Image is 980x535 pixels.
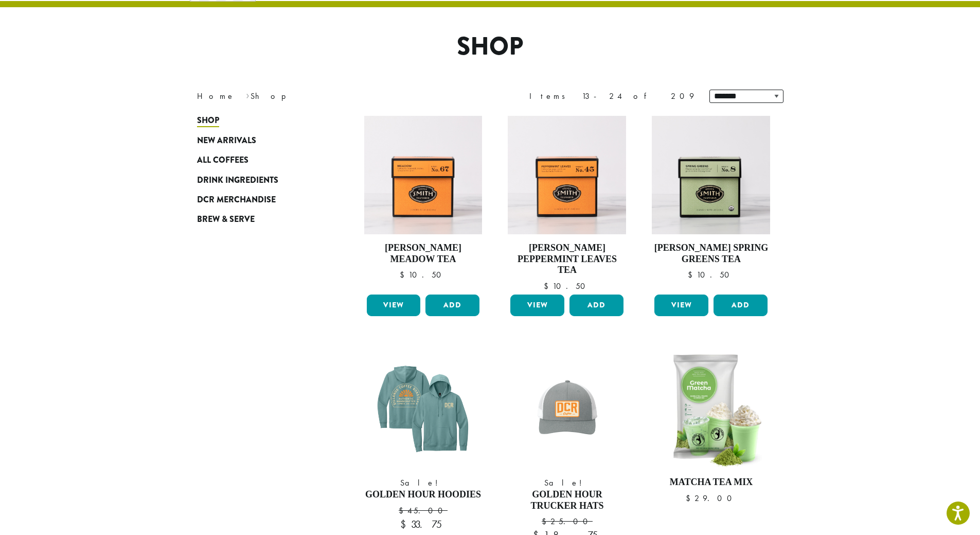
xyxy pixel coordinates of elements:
[399,505,407,516] span: $
[652,350,770,469] img: Cool-Capp-Matcha-Tea-Mix-DP3525.png
[197,134,256,147] span: New Arrivals
[197,90,475,102] nav: Breadcrumb
[569,295,623,316] button: Add
[364,477,483,489] span: Sale!
[197,91,235,101] a: Home
[400,517,411,531] span: $
[510,295,564,316] a: View
[197,213,255,226] span: Brew & Serve
[364,116,483,290] a: [PERSON_NAME] Meadow Tea $10.50
[400,269,446,280] bdi: 10.50
[197,150,320,170] a: All Coffees
[508,243,626,276] h4: [PERSON_NAME] Peppermint Leaves Tea
[542,516,550,527] span: $
[652,243,770,265] h4: [PERSON_NAME] Spring Greens Tea
[246,87,250,102] span: ›
[189,32,791,62] h1: Shop
[197,174,278,187] span: Drink Ingredients
[652,116,770,234] img: Spring-Greens-Signature-Green-Carton-2023.jpg
[364,116,482,234] img: Meadow-Signature-Herbal-Carton-2023.jpg
[364,243,483,265] h4: [PERSON_NAME] Meadow Tea
[508,350,626,469] img: DCR-SS-Golden-Hour-Trucker-Hat-Marigold-Patch-1200x1200-Web-e1744312436823.png
[652,116,770,290] a: [PERSON_NAME] Spring Greens Tea $10.50
[364,489,483,501] h4: Golden Hour Hoodies
[508,116,626,290] a: [PERSON_NAME] Peppermint Leaves Tea $10.50
[542,516,593,527] bdi: 25.00
[197,170,320,189] a: Drink Ingredients
[197,194,276,206] span: DCR Merchandise
[400,517,446,531] bdi: 33.75
[508,489,626,511] h4: Golden Hour Trucker Hats
[688,269,734,280] bdi: 10.50
[197,114,219,127] span: Shop
[197,131,320,150] a: New Arrivals
[654,295,708,316] a: View
[197,111,320,130] a: Shop
[367,295,421,316] a: View
[544,281,590,291] bdi: 10.50
[400,269,408,280] span: $
[197,190,320,210] a: DCR Merchandise
[714,295,768,316] button: Add
[197,210,320,229] a: Brew & Serve
[529,90,694,102] div: Items 13-24 of 209
[508,477,626,489] span: Sale!
[508,116,626,234] img: Peppermint-Signature-Herbal-Carton-2023.jpg
[544,281,553,291] span: $
[652,477,770,488] h4: Matcha Tea Mix
[686,493,737,504] bdi: 29.00
[688,269,697,280] span: $
[686,493,694,504] span: $
[399,505,448,516] bdi: 45.00
[425,295,479,316] button: Add
[364,350,482,469] img: DCR-SS-Golden-Hour-Hoodie-Eucalyptus-Blue-1200x1200-Web-e1744312709309.png
[197,154,248,167] span: All Coffees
